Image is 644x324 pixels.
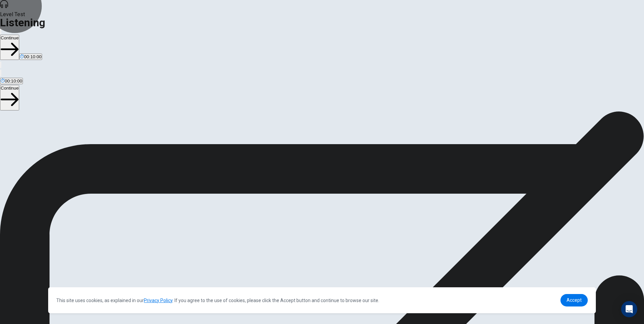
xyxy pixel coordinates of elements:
[560,294,588,306] a: dismiss cookie message
[24,54,41,59] span: 00:10:00
[48,287,595,313] div: cookieconsent
[621,301,637,317] div: Open Intercom Messenger
[567,297,582,303] span: Accept
[5,78,22,84] span: 00:10:00
[19,54,42,60] button: 00:10:00
[56,298,379,303] span: This site uses cookies, as explained in our . If you agree to the use of cookies, please click th...
[144,298,172,303] a: Privacy Policy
